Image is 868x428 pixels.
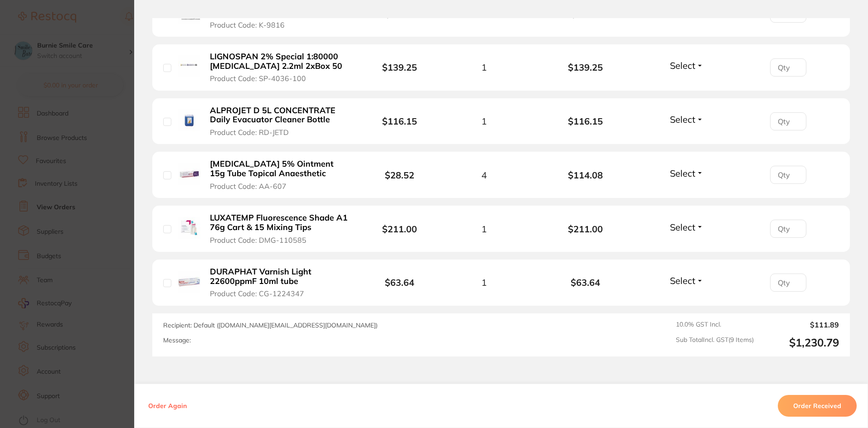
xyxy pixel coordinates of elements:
span: Recipient: Default ( [DOMAIN_NAME][EMAIL_ADDRESS][DOMAIN_NAME] ) [163,321,378,329]
img: ALPROJET D 5L CONCENTRATE Daily Evacuator Cleaner Bottle [178,109,200,131]
label: Message: [163,337,191,344]
span: 1 [481,116,487,126]
span: 1 [481,224,487,234]
button: DURAPHAT Varnish Light 22600ppmF 10ml tube Product Code: CG-1224347 [207,267,353,298]
span: Product Code: RD-JETD [210,128,289,136]
span: Product Code: CG-1224347 [210,289,304,298]
b: $63.64 [385,277,414,288]
input: Qty [770,58,806,77]
button: LIGNOSPAN 2% Special 1:80000 [MEDICAL_DATA] 2.2ml 2xBox 50 Product Code: SP-4036-100 [207,52,353,83]
img: XYLOCAINE 5% Ointment 15g Tube Topical Anaesthetic [178,163,200,185]
button: Select [667,60,706,71]
img: LIGNOSPAN 2% Special 1:80000 adrenalin 2.2ml 2xBox 50 [178,55,200,77]
span: 1 [481,277,487,288]
b: $28.52 [385,169,414,181]
b: $116.15 [535,116,636,126]
b: [MEDICAL_DATA] 5% Ointment 15g Tube Topical Anaesthetic [210,159,350,178]
span: Select [670,60,695,71]
img: DURAPHAT Varnish Light 22600ppmF 10ml tube [178,271,200,293]
b: $116.15 [382,115,417,127]
span: Product Code: DMG-110585 [210,236,306,244]
b: DURAPHAT Varnish Light 22600ppmF 10ml tube [210,267,350,286]
b: $139.25 [382,62,417,73]
b: ALPROJET D 5L CONCENTRATE Daily Evacuator Cleaner Bottle [210,106,350,125]
button: [MEDICAL_DATA] 5% Ointment 15g Tube Topical Anaesthetic Product Code: AA-607 [207,159,353,191]
input: Qty [770,112,806,130]
button: Select [667,275,706,286]
span: Select [670,275,695,286]
button: Order Again [145,402,189,410]
span: 1 [481,62,487,72]
span: Product Code: SP-4036-100 [210,74,306,82]
b: $114.08 [535,170,636,180]
input: Qty [770,166,806,184]
span: Select [670,221,695,233]
img: LUXATEMP Fluorescence Shade A1 76g Cart & 15 Mixing Tips [178,217,200,239]
span: 4 [481,170,487,180]
button: Select [667,221,706,233]
button: Select [667,114,706,125]
button: ALPROJET D 5L CONCENTRATE Daily Evacuator Cleaner Bottle Product Code: RD-JETD [207,106,353,137]
button: LUXATEMP Fluorescence Shade A1 76g Cart & 15 Mixing Tips Product Code: DMG-110585 [207,213,353,245]
output: $111.89 [761,321,839,329]
output: $1,230.79 [761,336,839,349]
span: 1 [481,9,487,19]
input: Qty [770,220,806,238]
b: $63.64 [535,277,636,288]
span: Product Code: K-9816 [210,21,285,29]
b: $211.00 [382,223,417,235]
span: Select [670,168,695,179]
b: $139.25 [535,62,636,72]
button: Select [667,168,706,179]
b: LUXATEMP Fluorescence Shade A1 76g Cart & 15 Mixing Tips [210,213,350,232]
input: Qty [770,274,806,292]
button: Order Received [778,395,857,417]
b: $211.00 [535,224,636,234]
span: Sub Total Incl. GST ( 9 Items) [676,336,754,349]
span: 10.0 % GST Incl. [676,321,754,329]
b: $57.09 [535,9,636,19]
b: LIGNOSPAN 2% Special 1:80000 [MEDICAL_DATA] 2.2ml 2xBox 50 [210,52,350,71]
span: Product Code: AA-607 [210,182,286,190]
span: Select [670,114,695,125]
